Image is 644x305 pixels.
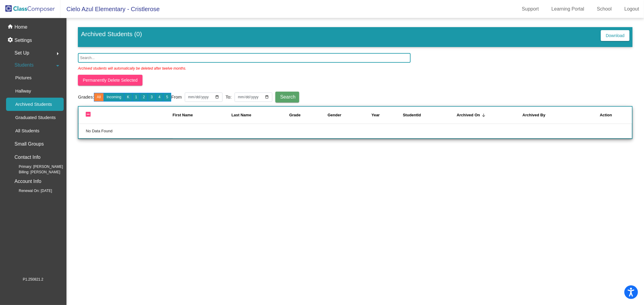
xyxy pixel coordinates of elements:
[78,124,172,138] td: No Data Found
[78,63,186,71] p: Archived students will automatically be deleted after twelve months.
[83,78,137,83] span: Permanently Delete Selected
[14,24,27,31] p: Home
[132,93,140,102] button: 1
[14,177,41,186] p: Account Info
[15,127,39,134] p: All Students
[15,114,56,121] p: Graduated Students
[124,93,133,102] button: K
[94,93,104,102] button: All
[9,188,52,193] span: Renewal On: [DATE]
[606,33,624,38] span: Download
[403,112,421,118] div: StudentId
[371,112,403,118] div: Year
[226,94,232,101] a: To:
[7,24,14,31] mat-icon: home
[601,30,629,41] button: Download
[457,112,480,118] div: Archived On
[15,87,31,95] p: Hallway
[9,169,60,175] span: Billing: [PERSON_NAME]
[403,112,457,118] div: StudentId
[173,112,232,118] div: First Name
[14,61,34,69] span: Students
[523,112,588,118] div: Archived By
[280,94,296,99] span: Search
[14,153,40,162] p: Contact Info
[14,140,44,148] p: Small Groups
[140,93,148,102] button: 2
[54,62,61,69] mat-icon: arrow_drop_down
[328,112,341,118] div: Gender
[78,53,411,63] input: Search...
[15,101,52,108] p: Archived Students
[289,112,328,118] div: Grade
[232,112,290,118] div: Last Name
[54,50,61,57] mat-icon: arrow_right
[328,112,371,118] div: Gender
[371,112,380,118] div: Year
[289,112,301,118] div: Grade
[547,4,589,14] a: Learning Portal
[275,92,299,102] button: Search
[592,4,617,14] a: School
[517,4,544,14] a: Support
[163,93,171,102] button: 5
[60,4,160,14] span: Cielo Azul Elementary - Cristlerose
[620,4,644,14] a: Logout
[104,93,124,102] button: Incoming
[78,75,142,86] button: Permanently Delete Selected
[155,93,164,102] button: 4
[7,37,14,44] mat-icon: settings
[15,74,31,81] p: Pictures
[173,112,193,118] div: First Name
[457,112,523,118] div: Archived On
[587,107,632,124] th: Action
[148,93,156,102] button: 3
[78,94,94,101] a: Grades:
[9,164,63,169] span: Primary: [PERSON_NAME]
[14,49,29,57] span: Set Up
[14,37,32,44] p: Settings
[523,112,546,118] div: Archived By
[81,30,142,42] h3: Archived Students (0)
[171,94,182,101] a: From
[232,112,252,118] div: Last Name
